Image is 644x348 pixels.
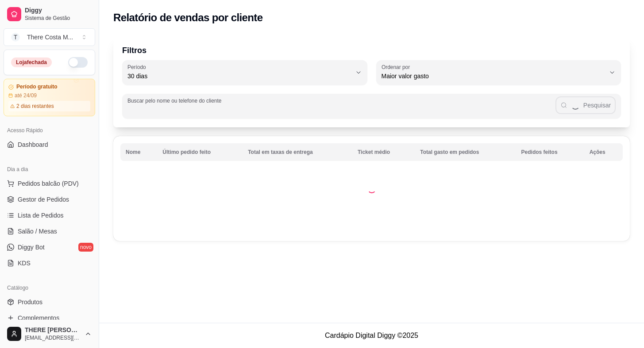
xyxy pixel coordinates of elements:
[25,334,81,341] span: [EMAIL_ADDRESS][DOMAIN_NAME]
[18,259,31,268] span: KDS
[4,323,95,344] button: THERE [PERSON_NAME][EMAIL_ADDRESS][DOMAIN_NAME]
[382,72,605,80] span: Maior valor gasto
[18,298,42,306] span: Produtos
[15,92,37,99] article: até 24/09
[18,227,57,236] span: Salão / Mesas
[18,179,79,188] span: Pedidos balcão (PDV)
[113,11,263,25] h2: Relatório de vendas por cliente
[99,323,644,348] footer: Cardápio Digital Diggy © 2025
[376,60,621,85] button: Ordenar porMaior valor gasto
[25,7,92,15] span: Diggy
[11,57,52,67] div: Loja fechada
[127,105,555,114] input: Buscar pelo nome ou telefone do cliente
[4,162,95,176] div: Dia a dia
[68,57,88,68] button: Alterar Status
[4,79,95,116] a: Período gratuitoaté 24/092 dias restantes
[27,33,73,42] div: There Costa M ...
[18,140,48,149] span: Dashboard
[122,44,621,57] p: Filtros
[18,243,45,252] span: Diggy Bot
[4,192,95,207] a: Gestor de Pedidos
[4,208,95,222] a: Lista de Pedidos
[122,60,367,85] button: Período30 dias
[4,224,95,238] a: Salão / Mesas
[127,97,224,104] label: Buscar pelo nome ou telefone do cliente
[4,4,95,25] a: DiggySistema de Gestão
[127,63,149,71] label: Período
[4,138,95,152] a: Dashboard
[18,314,59,322] span: Complementos
[4,295,95,309] a: Produtos
[18,211,64,220] span: Lista de Pedidos
[127,72,351,80] span: 30 dias
[4,256,95,270] a: KDS
[18,195,69,204] span: Gestor de Pedidos
[4,176,95,191] button: Pedidos balcão (PDV)
[382,63,413,71] label: Ordenar por
[4,240,95,254] a: Diggy Botnovo
[4,281,95,295] div: Catálogo
[4,123,95,138] div: Acesso Rápido
[25,326,81,334] span: THERE [PERSON_NAME]
[16,103,54,110] article: 2 dias restantes
[11,33,20,42] span: T
[4,28,95,46] button: Select a team
[25,15,92,22] span: Sistema de Gestão
[367,184,376,193] div: Loading
[16,84,58,90] article: Período gratuito
[4,311,95,325] a: Complementos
